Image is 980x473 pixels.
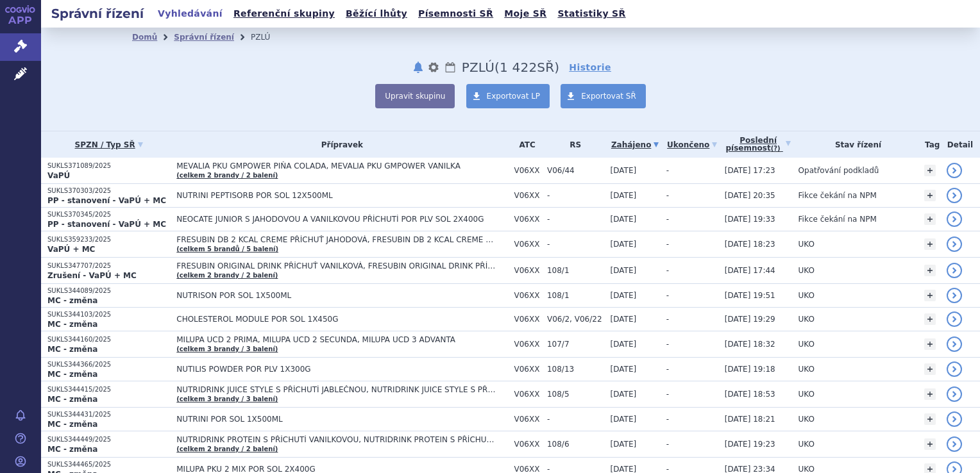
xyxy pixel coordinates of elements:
[666,390,669,399] span: -
[47,435,170,444] p: SUKLS344449/2025
[47,286,170,295] p: SUKLS344089/2025
[792,131,918,158] th: Stav řízení
[611,365,637,374] span: [DATE]
[725,131,792,158] a: Poslednípísemnost(?)
[47,171,70,180] strong: VaPÚ
[47,420,97,429] strong: MC - změna
[947,436,962,452] a: detail
[611,191,637,200] span: [DATE]
[427,60,440,75] button: nastavení
[174,33,234,42] a: Správní řízení
[514,390,541,399] span: V06XX
[176,162,497,170] span: MEVALIA PKU GMPOWER PIŇA COLADA, MEVALIA PKU GMPOWER VANILKA
[924,363,936,375] a: +
[611,240,637,249] span: [DATE]
[666,136,718,154] a: Ukončeno
[947,263,962,278] a: detail
[47,261,170,270] p: SUKLS347707/2025
[611,440,637,449] span: [DATE]
[47,460,170,469] p: SUKLS344465/2025
[170,131,507,158] th: Přípravek
[176,385,497,394] span: NUTRIDRINK JUICE STYLE S PŘÍCHUTÍ JABLEČNOU, NUTRIDRINK JUICE STYLE S PŘÍCHUTÍ JAHODOVOU, NUTRIDR...
[47,385,170,394] p: SUKLS344415/2025
[666,415,669,424] span: -
[561,84,646,108] a: Exportovat SŘ
[798,291,815,300] span: UKO
[444,60,457,75] a: Lhůty
[494,60,559,75] span: ( SŘ)
[924,213,936,225] a: +
[541,131,604,158] th: RS
[666,240,669,249] span: -
[47,445,97,454] strong: MC - změna
[924,238,936,250] a: +
[547,315,604,324] span: V06/2, V06/22
[798,166,879,175] span: Opatřování podkladů
[176,261,497,270] span: FRESUBIN ORIGINAL DRINK PŘÍCHUŤ VANILKOVÁ, FRESUBIN ORIGINAL DRINK PŘÍCHUŤ ČOKOLÁDOVÁ
[666,365,669,374] span: -
[251,28,287,47] li: PZLÚ
[798,240,815,249] span: UKO
[547,166,604,175] span: V06/44
[47,345,97,354] strong: MC - změna
[412,60,425,75] button: notifikace
[924,438,936,450] a: +
[47,296,97,305] strong: MC - změna
[514,440,541,449] span: V06XX
[924,290,936,301] a: +
[611,166,637,175] span: [DATE]
[666,215,669,224] span: -
[918,131,940,158] th: Tag
[611,291,637,300] span: [DATE]
[514,340,541,349] span: V06XX
[725,166,775,175] span: [DATE] 17:23
[547,340,604,349] span: 107/7
[666,440,669,449] span: -
[947,361,962,377] a: detail
[500,60,537,75] span: 1 422
[514,166,541,175] span: V06XX
[947,411,962,427] a: detail
[947,212,962,227] a: detail
[547,191,604,200] span: -
[725,315,775,324] span: [DATE] 19:29
[940,131,980,158] th: Detail
[725,390,775,399] span: [DATE] 18:53
[924,338,936,350] a: +
[666,191,669,200] span: -
[666,266,669,275] span: -
[553,5,629,22] a: Statistiky SŘ
[176,415,497,424] span: NUTRINI POR SOL 1X500ML
[462,60,494,75] span: PZLÚ
[947,386,962,402] a: detail
[581,92,636,101] span: Exportovat SŘ
[176,172,278,179] a: (celkem 2 brandy / 2 balení)
[798,390,815,399] span: UKO
[924,413,936,425] a: +
[924,165,936,176] a: +
[547,415,604,424] span: -
[798,191,877,200] span: Fikce čekání na NPM
[798,365,815,374] span: UKO
[47,235,170,244] p: SUKLS359233/2025
[47,335,170,344] p: SUKLS344160/2025
[771,145,781,153] abbr: (?)
[47,196,166,205] strong: PP - stanovení - VaPÚ + MC
[176,315,497,324] span: CHOLESTEROL MODULE POR SOL 1X450G
[547,291,604,300] span: 108/1
[176,435,497,444] span: NUTRIDRINK PROTEIN S PŘÍCHUTÍ VANILKOVOU, NUTRIDRINK PROTEIN S PŘÍCHUTÍ ČOKOLÁDOVOU
[514,215,541,224] span: V06XX
[176,395,278,402] a: (celkem 3 brandy / 3 balení)
[725,215,775,224] span: [DATE] 19:33
[798,315,815,324] span: UKO
[47,370,97,379] strong: MC - změna
[947,163,962,178] a: detail
[176,365,497,374] span: NUTILIS POWDER POR PLV 1X300G
[611,266,637,275] span: [DATE]
[611,215,637,224] span: [DATE]
[924,388,936,400] a: +
[924,313,936,325] a: +
[47,320,97,329] strong: MC - změna
[547,215,604,224] span: -
[725,291,775,300] span: [DATE] 19:51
